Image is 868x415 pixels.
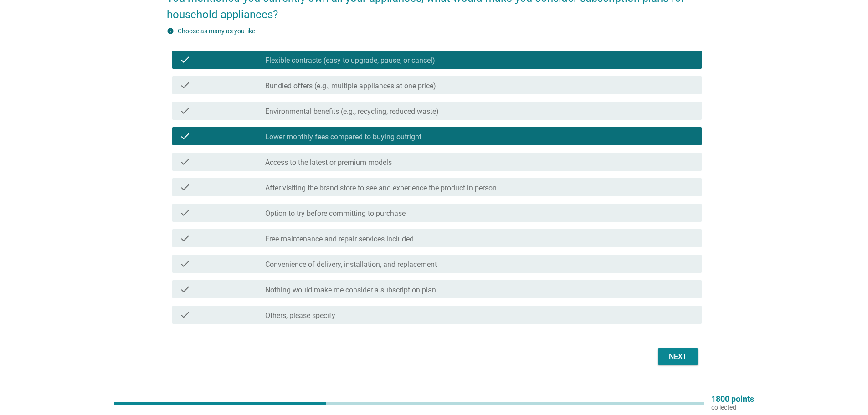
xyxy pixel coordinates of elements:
[180,284,190,295] i: check
[665,351,691,362] div: Next
[180,156,190,167] i: check
[265,260,437,269] label: Convenience of delivery, installation, and replacement
[180,54,190,65] i: check
[265,82,436,91] label: Bundled offers (e.g., multiple appliances at one price)
[180,182,190,193] i: check
[265,158,392,167] label: Access to the latest or premium models
[265,184,497,193] label: After visiting the brand store to see and experience the product in person
[265,311,335,320] label: Others, please specify
[180,309,190,320] i: check
[180,80,190,91] i: check
[180,105,190,116] i: check
[265,107,439,116] label: Environmental benefits (e.g., recycling, reduced waste)
[178,27,255,35] label: Choose as many as you like
[180,207,190,218] i: check
[658,348,698,365] button: Next
[711,403,754,411] p: collected
[180,258,190,269] i: check
[265,56,435,65] label: Flexible contracts (easy to upgrade, pause, or cancel)
[180,131,190,142] i: check
[167,27,174,35] i: info
[265,133,421,142] label: Lower monthly fees compared to buying outright
[180,233,190,244] i: check
[265,235,414,244] label: Free maintenance and repair services included
[265,209,406,218] label: Option to try before committing to purchase
[711,395,754,403] p: 1800 points
[265,286,436,295] label: Nothing would make me consider a subscription plan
